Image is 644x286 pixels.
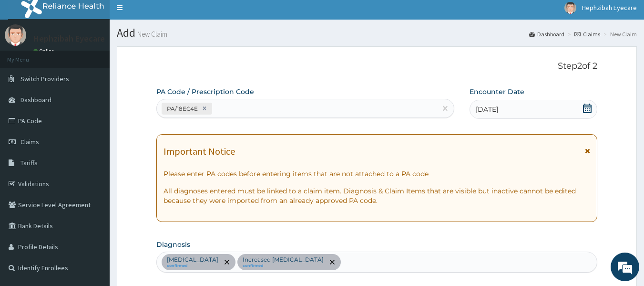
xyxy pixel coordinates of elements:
label: Encounter Date [470,87,524,96]
h1: Add [117,27,637,39]
textarea: Type your message and hit 'Enter' [5,187,182,221]
label: PA Code / Prescription Code [156,87,254,96]
div: Chat with us now [50,53,160,66]
a: Claims [574,30,600,38]
p: Please enter PA codes before entering items that are not attached to a PA code [164,169,591,179]
span: [DATE] [476,105,498,114]
p: Hephzibah Eyecare [33,34,105,43]
img: d_794563401_company_1708531726252_794563401 [18,48,39,72]
span: Switch Providers [20,74,69,83]
img: User Image [564,2,576,14]
a: Online [33,48,56,54]
small: New Claim [135,31,167,38]
span: We're online! [55,84,132,180]
li: New Claim [601,30,637,38]
p: Increased [MEDICAL_DATA] [243,256,324,264]
span: Hephzibah Eyecare [582,3,637,12]
p: All diagnoses entered must be linked to a claim item. Diagnosis & Claim Items that are visible bu... [164,186,591,205]
span: remove selection option [223,258,231,266]
span: Tariffs [20,159,38,167]
p: [MEDICAL_DATA] [167,256,218,264]
div: PA/18EC4E [164,103,199,114]
span: Claims [20,138,39,146]
span: Dashboard [20,95,51,104]
h1: Important Notice [164,146,235,157]
label: Diagnosis [156,240,190,249]
small: confirmed [243,264,324,268]
span: remove selection option [328,258,337,266]
a: Dashboard [529,30,564,38]
div: Minimize live chat window [156,5,179,28]
small: confirmed [167,264,218,268]
p: Step 2 of 2 [156,61,598,72]
img: User Image [5,24,26,46]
